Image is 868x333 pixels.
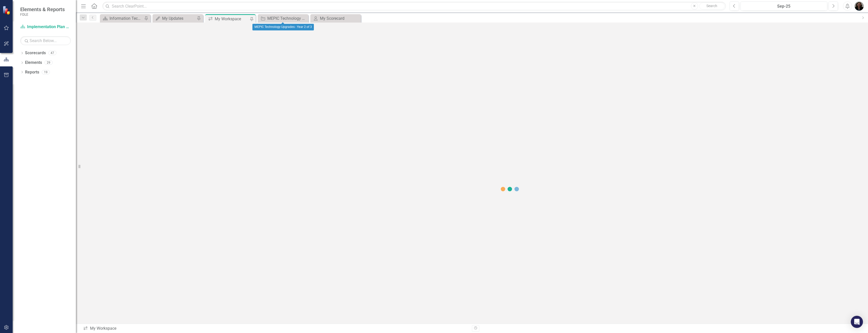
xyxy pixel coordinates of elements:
[162,15,196,22] div: My Updates
[48,51,56,55] div: 47
[741,2,827,11] button: Sep-25
[851,316,863,328] div: Open Intercom Messenger
[25,69,39,75] a: Reports
[259,15,307,22] a: MEPIC Technology Upgrades - Year 2 of 3
[252,24,314,30] div: MEPIC Technology Upgrades - Year 2 of 3
[154,15,196,22] a: My Updates
[742,3,826,9] div: Sep-25
[20,6,65,12] span: Elements & Reports
[706,4,717,8] span: Search
[20,36,71,45] input: Search Below...
[2,5,12,15] img: ClearPoint Strategy
[110,15,143,22] div: Information Technology Services Landing Page
[25,60,42,66] a: Elements
[699,3,725,10] button: Search
[101,15,143,22] a: Information Technology Services Landing Page
[102,2,726,11] input: Search ClearPoint...
[83,326,468,331] div: My Workspace
[215,16,249,22] div: My Workspace
[42,70,50,74] div: 19
[20,12,65,16] small: FDLE
[20,24,71,30] a: Implementation Plan FY24/25
[320,15,360,22] div: My Scorecard
[855,2,864,11] img: Nicole Howard
[45,61,53,65] div: 29
[25,50,46,56] a: Scorecards
[312,15,360,22] a: My Scorecard
[267,15,307,22] div: MEPIC Technology Upgrades - Year 2 of 3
